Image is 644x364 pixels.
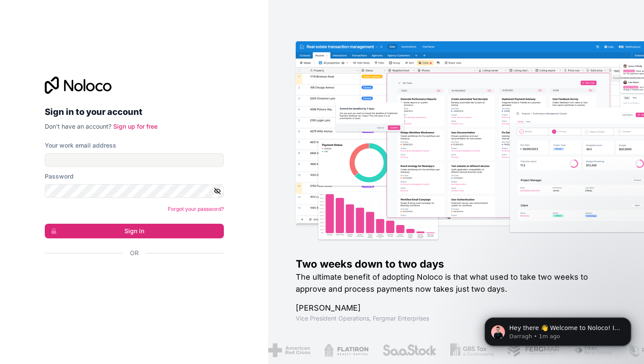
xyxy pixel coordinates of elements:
h1: Vice President Operations , Fergmar Enterprises [296,314,616,323]
h2: The ultimate benefit of adopting Noloco is that what used to take two weeks to approve and proces... [296,271,616,295]
input: Email address [45,153,224,167]
a: Forgot your password? [168,206,224,212]
button: Sign in [45,224,224,238]
h1: Two weeks down to two days [296,257,616,271]
img: /assets/flatiron-C8eUkumj.png [324,343,369,357]
iframe: Botão Iniciar sessão com o Google [40,267,221,286]
h2: Sign in to your account [45,104,224,120]
input: Password [45,184,224,198]
label: Password [45,172,74,181]
label: Your work email address [45,141,116,150]
h1: [PERSON_NAME] [296,302,616,314]
a: Sign up for free [113,123,158,130]
span: Don't have an account? [45,123,111,130]
img: /assets/saastock-C6Zbiodz.png [382,343,437,357]
img: /assets/american-red-cross-BAupjrZR.png [268,343,310,357]
span: Or [130,249,139,257]
img: /assets/gbstax-C-GtDUiK.png [450,343,494,357]
iframe: Intercom notifications message [472,299,644,360]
